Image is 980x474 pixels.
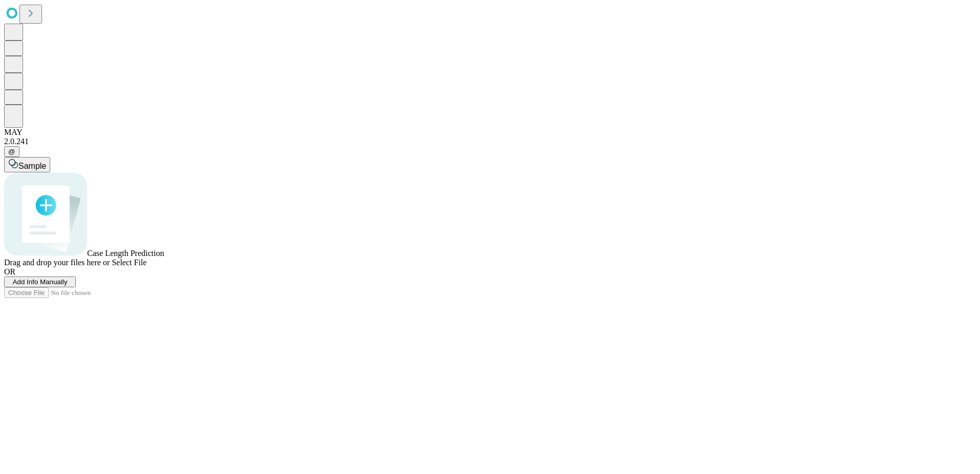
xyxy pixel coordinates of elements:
[112,258,147,267] span: Select File
[4,258,110,267] span: Drag and drop your files here or
[13,278,68,286] span: Add Info Manually
[4,157,50,172] button: Sample
[8,148,15,155] span: @
[18,162,46,170] span: Sample
[4,128,976,137] div: MAY
[4,137,976,146] div: 2.0.241
[4,267,15,276] span: OR
[4,146,19,157] button: @
[87,249,164,258] span: Case Length Prediction
[4,276,76,287] button: Add Info Manually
